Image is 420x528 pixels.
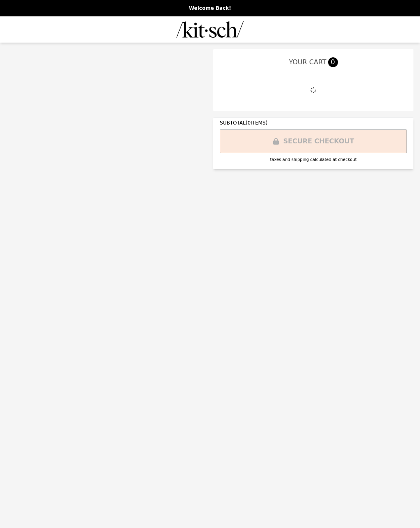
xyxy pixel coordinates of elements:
[289,57,326,67] span: YOUR CART
[5,5,415,11] p: Welcome Back!
[176,21,244,38] img: Brand Logo
[220,156,407,163] div: taxes and shipping calculated at checkout
[220,120,246,126] span: SUBTOTAL
[246,120,267,126] span: ( 0 ITEMS)
[328,57,338,67] span: 0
